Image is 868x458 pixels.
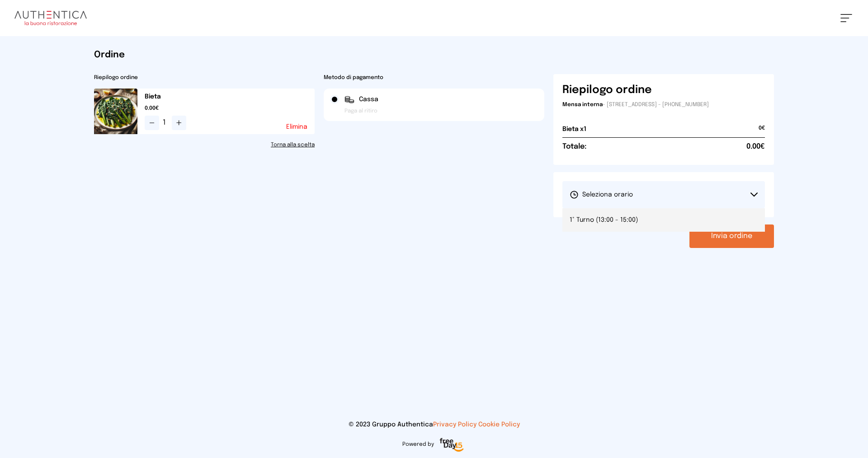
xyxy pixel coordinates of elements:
[402,441,434,448] span: Powered by
[438,436,466,454] img: logo-freeday.3e08031.png
[478,421,520,428] a: Cookie Policy
[562,181,765,208] button: Seleziona orario
[570,190,633,199] span: Seleziona orario
[570,215,638,224] span: 1° Turno (13:00 - 15:00)
[14,420,854,429] p: © 2023 Gruppo Authentica
[689,224,774,248] button: Invia ordine
[433,421,476,428] a: Privacy Policy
